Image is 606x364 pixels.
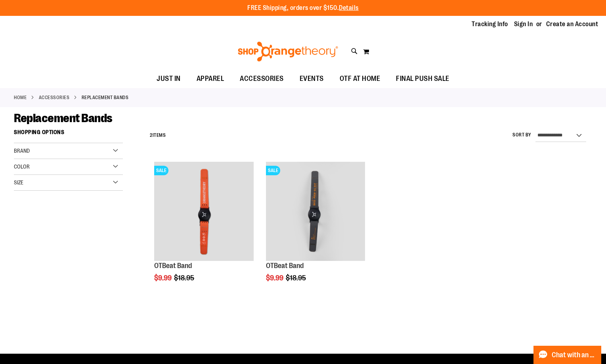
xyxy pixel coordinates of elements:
a: Details [339,4,359,11]
img: Shop Orangetheory [237,42,339,61]
a: JUST IN [149,70,189,88]
img: OTBeat Band [266,162,365,261]
span: $9.99 [266,274,285,282]
span: Replacement Bands [14,111,113,125]
strong: Replacement Bands [82,94,129,101]
span: ACCESSORIES [240,70,284,88]
a: OTBeat Band [266,262,304,270]
p: FREE Shipping, orders over $150. [247,4,359,13]
a: OTBeat Band [154,262,192,270]
a: OTBeat BandSALE [266,162,365,262]
a: OTF AT HOME [332,70,388,88]
strong: Shopping Options [14,125,123,143]
button: Chat with an Expert [533,346,602,364]
a: Create an Account [546,20,598,29]
a: ACCESSORIES [232,70,292,88]
span: Color [14,163,30,170]
span: $18.95 [286,274,307,282]
a: ACCESSORIES [39,94,70,101]
a: Tracking Info [472,20,508,29]
span: 2 [150,132,153,138]
label: Sort By [512,132,531,138]
span: $18.95 [174,274,195,282]
span: OTF AT HOME [340,70,380,88]
span: APPAREL [197,70,224,88]
span: SALE [266,166,280,175]
h2: Items [150,129,166,142]
div: product [150,158,257,302]
a: Home [14,94,27,101]
a: Sign In [514,20,533,29]
span: SALE [154,166,168,175]
span: Size [14,179,23,186]
span: EVENTS [300,70,324,88]
span: FINAL PUSH SALE [396,70,449,88]
a: EVENTS [292,70,332,88]
a: APPAREL [189,70,232,88]
span: $9.99 [154,274,173,282]
div: product [262,158,369,302]
span: JUST IN [157,70,181,88]
span: Chat with an Expert [552,351,596,359]
img: OTBeat Band [154,162,253,261]
span: Brand [14,148,30,154]
a: FINAL PUSH SALE [388,70,457,88]
a: OTBeat BandSALE [154,162,253,262]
